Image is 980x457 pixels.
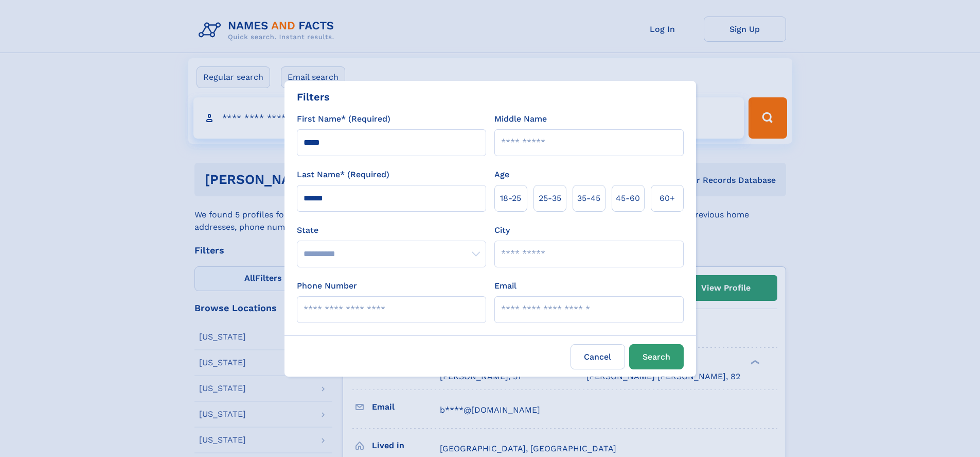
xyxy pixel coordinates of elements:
[297,89,330,105] div: Filters
[297,224,486,236] label: State
[494,224,510,236] label: City
[616,192,640,205] span: 45‑60
[494,280,516,292] label: Email
[539,192,561,205] span: 25‑35
[297,168,389,181] label: Last Name* (Required)
[500,192,521,205] span: 18‑25
[577,192,600,205] span: 35‑45
[494,113,547,125] label: Middle Name
[660,192,675,205] span: 60+
[571,344,625,369] label: Cancel
[297,280,357,292] label: Phone Number
[494,168,509,181] label: Age
[297,113,390,125] label: First Name* (Required)
[629,344,684,369] button: Search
